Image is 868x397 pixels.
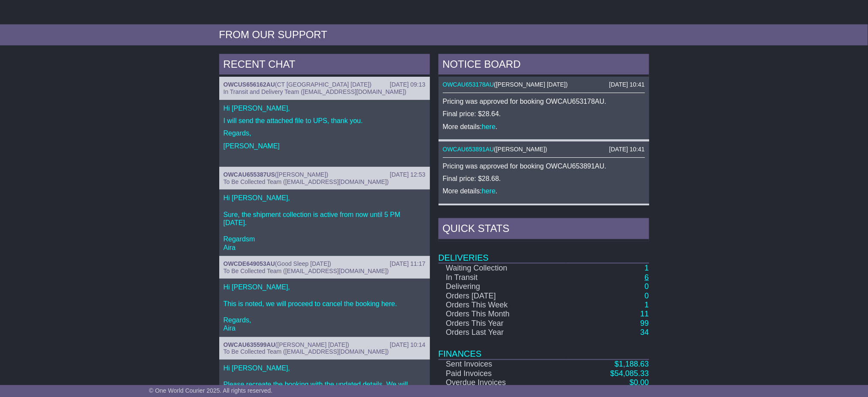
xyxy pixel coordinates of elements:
[609,81,644,88] div: [DATE] 10:41
[438,54,649,77] div: NOTICE BOARD
[390,341,425,349] div: [DATE] 10:14
[496,81,566,88] span: [PERSON_NAME] [DATE]
[443,81,645,88] div: ( )
[438,370,566,379] td: Paid Invoices
[438,263,566,273] td: Waiting Collection
[219,54,430,77] div: RECENT CHAT
[224,341,275,348] a: OWCAU635599AU
[482,187,495,195] a: here
[390,81,425,88] div: [DATE] 09:13
[443,146,494,153] a: OWCAU653891AU
[224,260,275,267] a: OWCDE649053AU
[219,29,649,41] div: FROM OUR SUPPORT
[224,260,426,268] div: ( )
[438,379,566,388] td: Overdue Invoices
[629,379,649,387] a: $0.00
[443,146,645,153] div: ( )
[224,129,426,137] p: Regards,
[224,171,275,178] a: OWCAU655387US
[644,264,649,272] a: 1
[277,81,370,88] span: CT [GEOGRAPHIC_DATA] [DATE]
[438,273,566,283] td: In Transit
[644,301,649,310] a: 1
[277,260,329,267] span: Good Sleep [DATE]
[224,283,426,332] p: Hi [PERSON_NAME], This is noted, we will proceed to cancel the booking here. Regards, Aira
[610,370,649,378] a: $54,085.33
[443,123,645,131] p: More details: .
[619,360,649,369] span: 1,188.63
[438,360,566,370] td: Sent Invoices
[224,348,389,355] span: To Be Collected Team ([EMAIL_ADDRESS][DOMAIN_NAME])
[609,146,644,153] div: [DATE] 10:41
[224,81,426,88] div: ( )
[644,282,649,291] a: 0
[438,319,566,329] td: Orders This Year
[390,260,425,268] div: [DATE] 11:17
[443,187,645,195] p: More details: .
[224,117,426,125] p: I will send the attached file to UPS, thank you.
[277,341,347,348] span: [PERSON_NAME] [DATE]
[390,171,425,178] div: [DATE] 12:53
[438,292,566,301] td: Orders [DATE]
[443,97,645,105] p: Pricing was approved for booking OWCAU653178AU.
[438,338,649,360] td: Finances
[482,123,495,130] a: here
[438,282,566,292] td: Delivering
[277,171,326,178] span: [PERSON_NAME]
[644,292,649,300] a: 0
[640,319,649,328] a: 99
[640,310,649,319] a: 11
[614,360,649,369] a: $1,188.63
[438,301,566,310] td: Orders This Week
[438,241,649,263] td: Deliveries
[644,273,649,282] a: 6
[634,379,649,387] span: 0.00
[224,171,426,178] div: ( )
[496,146,545,153] span: [PERSON_NAME]
[224,88,407,95] span: In Transit and Delivery Team ([EMAIL_ADDRESS][DOMAIN_NAME])
[443,81,494,88] a: OWCAU653178AU
[224,194,426,251] p: Hi [PERSON_NAME], Sure, the shipment collection is active from now until 5 PM [DATE]. Regardsm Aira
[443,162,645,170] p: Pricing was approved for booking OWCAU653891AU.
[443,174,645,183] p: Final price: $28.68.
[224,341,426,349] div: ( )
[224,178,389,185] span: To Be Collected Team ([EMAIL_ADDRESS][DOMAIN_NAME])
[224,81,275,88] a: OWCUS656162AU
[438,218,649,241] div: Quick Stats
[149,387,273,394] span: © One World Courier 2025. All rights reserved.
[438,328,566,338] td: Orders Last Year
[614,370,649,378] span: 54,085.33
[640,328,649,337] a: 34
[438,310,566,319] td: Orders This Month
[224,104,426,112] p: Hi [PERSON_NAME],
[443,110,645,118] p: Final price: $28.64.
[224,142,426,150] p: [PERSON_NAME]
[224,268,389,274] span: To Be Collected Team ([EMAIL_ADDRESS][DOMAIN_NAME])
